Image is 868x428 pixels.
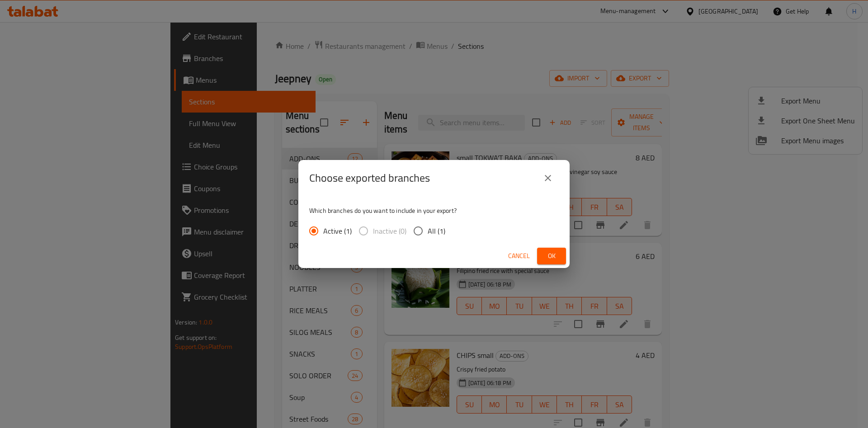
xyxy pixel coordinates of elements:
button: close [537,167,559,189]
button: Cancel [505,248,533,264]
span: Ok [544,250,559,262]
button: Ok [537,248,566,264]
span: Inactive (0) [373,226,406,236]
span: All (1) [428,226,445,236]
p: Which branches do you want to include in your export? [309,206,559,215]
span: Active (1) [323,226,352,236]
h2: Choose exported branches [309,171,430,185]
span: Cancel [508,250,530,262]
